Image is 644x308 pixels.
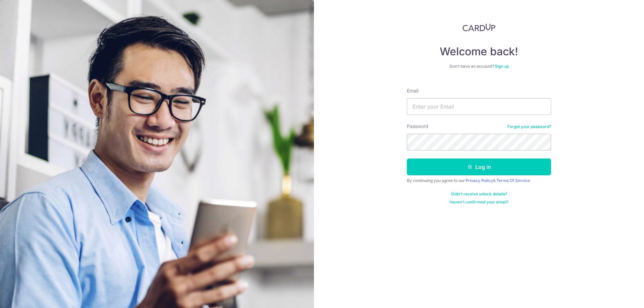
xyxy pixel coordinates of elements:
div: By continuing you agree to our & [407,178,551,183]
a: Haven't confirmed your email? [449,199,508,205]
label: Password [407,123,428,130]
a: Sign up [495,64,509,69]
img: CardUp Logo [463,23,495,32]
a: Terms Of Service [496,178,530,183]
button: Log in [407,159,551,175]
a: Didn't receive unlock details? [451,191,507,197]
input: Enter your Email [407,98,551,115]
a: Privacy Policy [466,178,493,183]
label: Email [407,87,418,94]
h4: Welcome back! [407,45,551,58]
a: Forgot your password? [507,124,551,129]
div: Don’t have an account? [407,64,551,69]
